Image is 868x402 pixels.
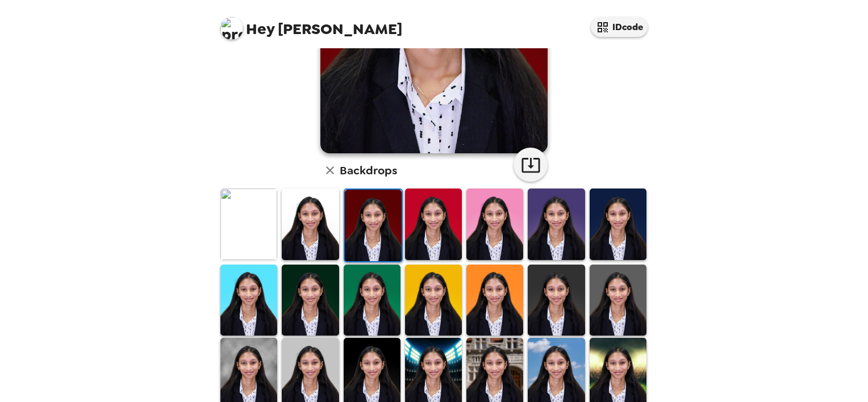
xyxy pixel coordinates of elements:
[246,19,274,39] span: Hey
[591,17,648,37] button: IDcode
[220,189,277,259] img: Original
[220,17,243,40] img: profile pic
[340,161,397,179] h6: Backdrops
[220,11,402,37] span: [PERSON_NAME]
